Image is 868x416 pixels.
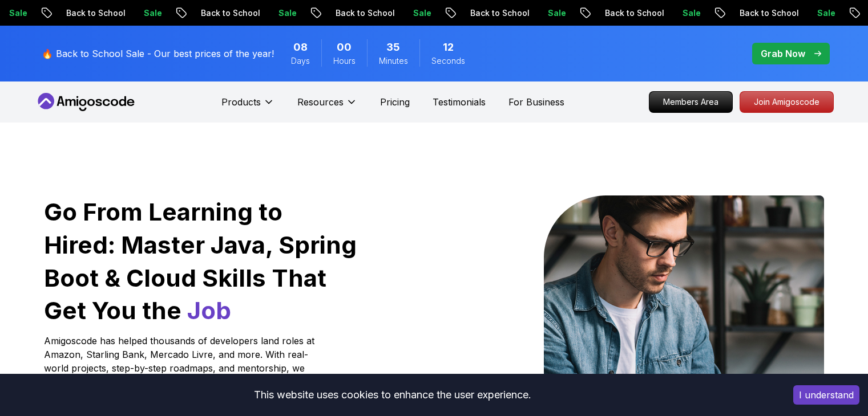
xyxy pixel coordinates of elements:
p: Members Area [649,92,732,112]
span: Seconds [431,55,465,67]
a: Join Amigoscode [740,91,834,113]
p: Back to School [571,7,649,19]
p: Join Amigoscode [740,92,833,112]
span: Minutes [379,55,408,67]
p: Sale [380,7,416,19]
span: Hours [333,55,356,67]
span: Job [187,296,231,325]
button: Accept cookies [793,385,859,405]
span: Days [291,55,310,67]
p: Amigoscode has helped thousands of developers land roles at Amazon, Starling Bank, Mercado Livre,... [44,334,318,389]
p: Products [221,95,261,109]
a: Members Area [649,91,733,113]
p: Back to School [302,7,380,19]
a: Pricing [380,95,410,109]
span: 12 Seconds [443,39,454,55]
p: Resources [297,95,344,109]
span: 35 Minutes [386,39,400,55]
p: Sale [245,7,281,19]
p: Back to School [706,7,784,19]
a: Testimonials [433,95,486,109]
p: Sale [110,7,147,19]
p: Back to School [437,7,514,19]
div: This website uses cookies to enhance the user experience. [9,382,776,407]
p: Back to School [33,7,110,19]
p: Back to School [167,7,245,19]
p: Grab Now [761,47,805,60]
p: Sale [514,7,551,19]
h1: Go From Learning to Hired: Master Java, Spring Boot & Cloud Skills That Get You the [44,195,358,327]
p: Sale [784,7,820,19]
span: 0 Hours [337,39,352,55]
a: For Business [508,95,564,109]
button: Resources [297,95,357,118]
span: 8 Days [293,39,308,55]
button: Products [221,95,274,118]
p: Sale [649,7,685,19]
p: 🔥 Back to School Sale - Our best prices of the year! [42,47,274,60]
